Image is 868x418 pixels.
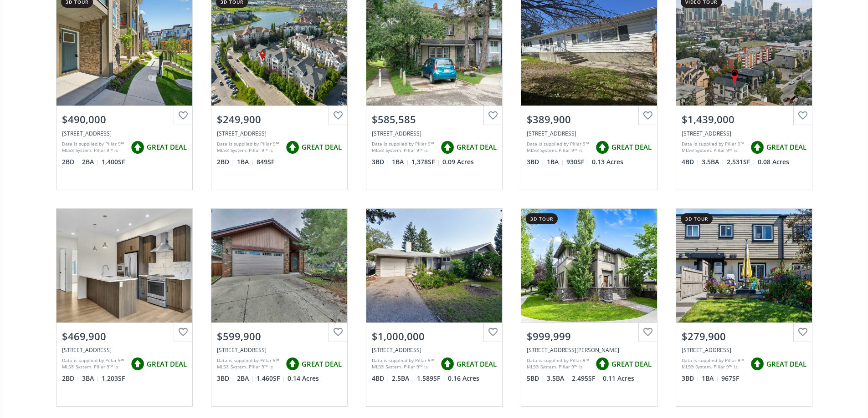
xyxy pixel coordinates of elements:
[283,355,302,373] img: rating icon
[457,359,497,369] span: GREAT DEAL
[547,157,564,166] span: 1 BA
[217,346,342,354] div: 9408 Oakland Road SW, Calgary, AB T2V 4P5
[372,346,497,354] div: 6424 Laurentian Way SW, Calgary, AB T3E 5N1
[128,355,147,373] img: rating icon
[457,142,497,152] span: GREAT DEAL
[357,199,512,416] a: $1,000,000[STREET_ADDRESS]Data is supplied by Pillar 9™ MLS® System. Pillar 9™ is the owner of th...
[766,142,806,152] span: GREAT DEAL
[702,374,719,383] span: 1 BA
[527,141,591,154] div: Data is supplied by Pillar 9™ MLS® System. Pillar 9™ is the owner of the copyright in its MLS® Sy...
[372,157,390,166] span: 3 BD
[372,130,497,137] div: 2452 28 Avenue SW, Calgary, AB T2T 1L1
[603,374,634,383] span: 0.11 Acres
[102,374,125,383] span: 1,203 SF
[288,374,319,383] span: 0.14 Acres
[702,157,724,166] span: 3.5 BA
[283,138,302,156] img: rating icon
[372,374,390,383] span: 4 BD
[442,157,474,166] span: 0.09 Acres
[62,357,126,371] div: Data is supplied by Pillar 9™ MLS® System. Pillar 9™ is the owner of the copyright in its MLS® Sy...
[566,157,590,166] span: 930 SF
[593,355,611,373] img: rating icon
[438,138,457,156] img: rating icon
[727,157,755,166] span: 2,531 SF
[527,329,652,343] div: $999,999
[217,374,235,383] span: 3 BD
[62,329,187,343] div: $469,900
[392,374,415,383] span: 2.5 BA
[748,138,766,156] img: rating icon
[62,346,187,354] div: 514 Greenbriar Common NW, Calgary, AB T3B 6J3
[217,157,235,166] span: 2 BD
[102,157,125,166] span: 1,400 SF
[82,374,99,383] span: 3 BA
[62,374,80,383] span: 2 BD
[593,138,611,156] img: rating icon
[611,142,652,152] span: GREAT DEAL
[82,157,99,166] span: 2 BA
[682,157,699,166] span: 4 BD
[257,157,274,166] span: 849 SF
[62,130,187,137] div: 2117 81St Street SW #151, Calgary, AB T3H 6H5
[682,374,699,383] span: 3 BD
[572,374,601,383] span: 2,495 SF
[147,359,187,369] span: GREAT DEAL
[302,359,342,369] span: GREAT DEAL
[611,359,652,369] span: GREAT DEAL
[372,357,436,371] div: Data is supplied by Pillar 9™ MLS® System. Pillar 9™ is the owner of the copyright in its MLS® Sy...
[257,374,285,383] span: 1,460 SF
[512,199,667,416] a: 3d tour$999,999[STREET_ADDRESS][PERSON_NAME]Data is supplied by Pillar 9™ MLS® System. Pillar 9™ ...
[682,141,746,154] div: Data is supplied by Pillar 9™ MLS® System. Pillar 9™ is the owner of the copyright in its MLS® Sy...
[682,112,806,126] div: $1,439,000
[547,374,570,383] span: 3.5 BA
[527,374,544,383] span: 5 BD
[682,130,806,137] div: 1516 22 Avenue SW, Calgary, AB T2T 0R5
[766,359,806,369] span: GREAT DEAL
[667,199,822,416] a: 3d tour$279,900[STREET_ADDRESS]Data is supplied by Pillar 9™ MLS® System. Pillar 9™ is the owner ...
[217,357,281,371] div: Data is supplied by Pillar 9™ MLS® System. Pillar 9™ is the owner of the copyright in its MLS® Sy...
[411,157,440,166] span: 1,378 SF
[448,374,479,383] span: 0.16 Acres
[217,141,281,154] div: Data is supplied by Pillar 9™ MLS® System. Pillar 9™ is the owner of the copyright in its MLS® Sy...
[527,112,652,126] div: $389,900
[372,141,436,154] div: Data is supplied by Pillar 9™ MLS® System. Pillar 9™ is the owner of the copyright in its MLS® Sy...
[527,346,652,354] div: 5566 Henwood Street SW, Calgary, AB T3E 6Z3
[217,130,342,137] div: 17 Country Village Bay NE #1303, Calgary, AB T3K 5Z3
[128,138,147,156] img: rating icon
[527,130,652,137] div: 128 Huntwell Road NE, Calgary, AB T2K5S9
[438,355,457,373] img: rating icon
[527,157,544,166] span: 3 BD
[682,346,806,354] div: 3809 45 Street SW #94, Calgary, AB T3E 3H4
[217,329,342,343] div: $599,900
[721,374,739,383] span: 967 SF
[527,357,591,371] div: Data is supplied by Pillar 9™ MLS® System. Pillar 9™ is the owner of the copyright in its MLS® Sy...
[62,141,126,154] div: Data is supplied by Pillar 9™ MLS® System. Pillar 9™ is the owner of the copyright in its MLS® Sy...
[592,157,623,166] span: 0.13 Acres
[682,329,806,343] div: $279,900
[392,157,409,166] span: 1 BA
[302,142,342,152] span: GREAT DEAL
[682,357,746,371] div: Data is supplied by Pillar 9™ MLS® System. Pillar 9™ is the owner of the copyright in its MLS® Sy...
[237,374,254,383] span: 2 BA
[758,157,789,166] span: 0.08 Acres
[237,157,254,166] span: 1 BA
[372,329,497,343] div: $1,000,000
[62,112,187,126] div: $490,000
[372,112,497,126] div: $585,585
[47,199,202,416] a: $469,900[STREET_ADDRESS]Data is supplied by Pillar 9™ MLS® System. Pillar 9™ is the owner of the ...
[748,355,766,373] img: rating icon
[417,374,446,383] span: 1,589 SF
[217,112,342,126] div: $249,900
[147,142,187,152] span: GREAT DEAL
[202,199,357,416] a: $599,900[STREET_ADDRESS]Data is supplied by Pillar 9™ MLS® System. Pillar 9™ is the owner of the ...
[62,157,80,166] span: 2 BD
